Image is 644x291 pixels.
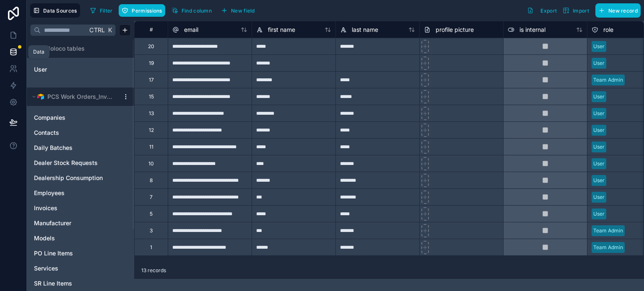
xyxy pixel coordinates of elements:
[30,232,131,245] div: Models
[149,127,154,134] div: 12
[30,216,131,230] div: Manufacturer
[524,3,560,18] button: Export
[34,189,110,197] a: Employees
[34,159,110,167] a: Dealer Stock Requests
[218,4,258,17] button: New field
[47,93,115,101] span: PCS Work Orders_Invoicing
[88,25,106,35] span: Ctrl
[148,43,154,50] div: 20
[34,174,110,182] a: Dealership Consumption
[593,76,623,84] div: Team Admin
[132,8,162,14] span: Permissions
[34,204,110,212] a: Invoices
[34,129,110,137] a: Contacts
[34,219,71,227] span: Manufacturer
[34,204,57,212] span: Invoices
[141,26,161,33] div: #
[34,159,98,167] span: Dealer Stock Requests
[182,8,212,14] span: Find column
[30,126,131,139] div: Contacts
[592,3,641,18] a: New record
[231,8,255,14] span: New field
[30,186,131,200] div: Employees
[34,279,72,288] span: SR Line Items
[30,111,131,124] div: Companies
[150,194,153,201] div: 7
[184,26,198,34] span: email
[519,26,545,34] span: is internal
[30,91,119,103] button: Airtable LogoPCS Work Orders_Invoicing
[34,249,73,258] span: PO Line Items
[30,141,131,155] div: Daily Batches
[149,144,153,150] div: 11
[34,264,58,273] span: Services
[34,65,102,74] a: User
[149,77,154,83] div: 17
[593,143,605,151] div: User
[593,59,605,67] div: User
[148,160,154,167] div: 10
[87,4,116,17] button: Filter
[540,8,557,14] span: Export
[150,177,153,184] div: 8
[595,3,641,18] button: New record
[608,8,638,14] span: New record
[149,93,154,100] div: 15
[268,26,295,34] span: first name
[34,144,110,152] a: Daily Batches
[141,267,166,274] span: 13 records
[593,110,605,117] div: User
[30,201,131,215] div: Invoices
[37,93,44,100] img: Airtable Logo
[150,227,153,234] div: 3
[34,249,110,258] a: PO Line Items
[107,27,113,33] span: K
[603,26,613,34] span: role
[593,43,605,50] div: User
[34,264,110,273] a: Services
[593,210,605,218] div: User
[573,8,589,14] span: Import
[34,65,47,74] span: User
[34,144,73,152] span: Daily Batches
[33,49,44,55] div: Data
[30,3,80,18] button: Data Sources
[34,129,59,137] span: Contacts
[34,113,65,122] span: Companies
[593,227,623,234] div: Team Admin
[119,4,165,17] button: Permissions
[560,3,592,18] button: Import
[593,160,605,167] div: User
[34,234,55,242] span: Models
[30,277,131,290] div: SR Line Items
[34,174,103,182] span: Dealership Consumption
[34,113,110,122] a: Companies
[100,8,113,14] span: Filter
[34,189,65,197] span: Employees
[46,44,85,53] span: Noloco tables
[169,4,215,17] button: Find column
[150,211,153,217] div: 5
[34,234,110,242] a: Models
[593,193,605,201] div: User
[119,4,168,17] a: Permissions
[352,26,378,34] span: last name
[30,63,131,76] div: User
[30,156,131,170] div: Dealer Stock Requests
[149,110,154,117] div: 13
[593,93,605,100] div: User
[43,8,77,14] span: Data Sources
[593,177,605,184] div: User
[30,262,131,275] div: Services
[30,43,126,54] button: Noloco tables
[149,60,154,67] div: 19
[150,244,152,251] div: 1
[34,219,110,227] a: Manufacturer
[30,171,131,185] div: Dealership Consumption
[593,126,605,134] div: User
[30,247,131,260] div: PO Line Items
[436,26,474,34] span: profile picture
[34,279,110,288] a: SR Line Items
[593,244,623,251] div: Team Admin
